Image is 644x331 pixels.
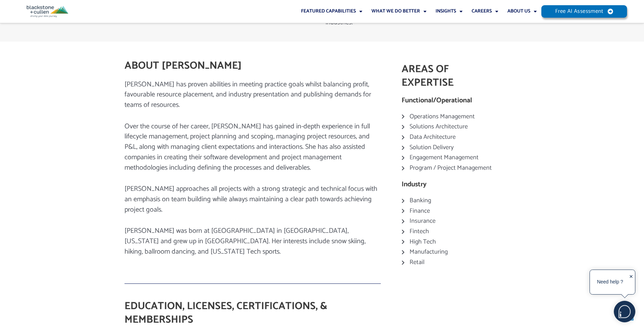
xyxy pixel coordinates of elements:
div: Need help ? [591,271,629,293]
span: Fintech [408,227,429,237]
img: users%2F5SSOSaKfQqXq3cFEnIZRYMEs4ra2%2Fmedia%2Fimages%2F-Bulle%20blanche%20sans%20fond%20%2B%20ma... [614,301,635,322]
div: ✕ [629,272,633,293]
h4: Functional/Operational [402,96,499,105]
span: Over the course of her career, [PERSON_NAME] has gained in-depth experience in full lifecycle man... [124,121,370,173]
span: Insurance [408,216,436,227]
span: High Tech [408,237,436,247]
span: [PERSON_NAME] was born at [GEOGRAPHIC_DATA] in [GEOGRAPHIC_DATA], [US_STATE] and grew up in [GEOG... [124,225,366,257]
span: Free AI Assessment [555,9,603,14]
h2: EDUCATION, LICENSES, CERTIFICATIONS, & MEMBERSHIPS [124,299,381,326]
span: Retail [408,257,424,268]
h4: Industry [402,180,499,189]
span: Data Architecture [408,132,456,143]
span: Program / Project Management [408,163,492,173]
span: Finance [408,206,430,217]
span: Solutions Architecture [408,122,468,132]
span: Solution Delivery [408,143,454,153]
span: Banking [408,196,431,206]
span: Manufacturing [408,247,448,257]
a: Free AI Assessment [541,5,627,18]
h2: AREAS OF EXPERTISE [402,62,499,90]
span: [PERSON_NAME] has proven abilities in meeting practice goals whilst balancing profit, favourable ... [124,79,371,111]
span: Engagement Management [408,153,479,163]
span: Operations Management [408,112,475,122]
span: [PERSON_NAME] approaches all projects with a strong strategic and technical focus with an emphasi... [124,183,377,215]
h2: ABOUT [PERSON_NAME] [124,59,381,73]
